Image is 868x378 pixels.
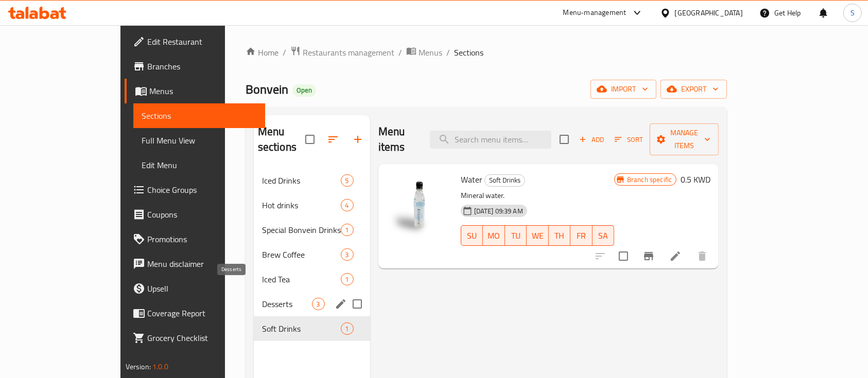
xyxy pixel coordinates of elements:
[599,83,648,96] span: import
[527,225,549,246] button: WE
[850,7,855,19] span: S
[553,228,567,243] span: TH
[341,324,353,334] span: 1
[341,224,354,236] div: items
[623,175,676,185] span: Branch specific
[262,322,341,335] span: Soft Drinks
[341,250,353,260] span: 3
[125,54,266,79] a: Branches
[669,250,682,262] a: Edit menu item
[658,127,710,152] span: Manage items
[487,228,501,243] span: MO
[341,322,354,335] div: items
[398,46,402,59] li: /
[470,206,527,216] span: [DATE] 09:39 AM
[485,174,525,186] span: Soft Drinks
[681,172,710,187] h6: 0.5 KWD
[341,248,354,261] div: items
[254,316,370,341] div: Soft Drinks1
[321,127,345,152] span: Sort sections
[133,103,266,128] a: Sections
[341,225,353,235] span: 1
[254,267,370,292] div: Iced Tea1
[608,132,650,148] span: Sort items
[125,276,266,301] a: Upsell
[341,199,354,211] div: items
[484,174,525,187] div: Soft Drinks
[147,258,257,270] span: Menu disclaimer
[613,245,634,267] span: Select to update
[283,46,286,59] li: /
[125,326,266,350] a: Grocery Checklist
[262,273,341,285] span: Iced Tea
[142,134,257,147] span: Full Menu View
[553,129,575,150] span: Select section
[675,7,743,19] div: [GEOGRAPHIC_DATA]
[509,228,523,243] span: TU
[446,46,450,59] li: /
[254,292,370,316] div: Desserts3edit
[597,228,611,243] span: SA
[149,85,257,97] span: Menus
[290,46,394,59] a: Restaurants management
[125,227,266,251] a: Promotions
[461,225,483,246] button: SU
[636,244,661,268] button: Branch-specific-item
[612,132,646,148] button: Sort
[505,225,527,246] button: TU
[690,244,715,268] button: delete
[593,225,615,246] button: SA
[125,301,266,326] a: Coverage Report
[142,159,257,171] span: Edit Menu
[378,124,418,155] h2: Menu items
[661,80,727,99] button: export
[650,123,719,155] button: Manage items
[142,110,257,122] span: Sections
[292,84,316,97] div: Open
[578,134,605,146] span: Add
[147,233,257,245] span: Promotions
[345,127,370,152] button: Add section
[147,332,257,344] span: Grocery Checklist
[575,228,588,243] span: FR
[254,242,370,267] div: Brew Coffee3
[147,184,257,196] span: Choice Groups
[133,128,266,153] a: Full Menu View
[531,228,545,243] span: WE
[465,228,479,243] span: SU
[406,46,442,59] a: Menus
[313,299,324,309] span: 3
[549,225,571,246] button: TH
[262,248,341,261] span: Brew Coffee
[341,176,353,186] span: 5
[254,168,370,193] div: Iced Drinks5
[341,174,354,187] div: items
[292,86,316,95] span: Open
[454,46,483,59] span: Sections
[341,275,353,284] span: 1
[147,307,257,319] span: Coverage Report
[258,124,305,155] h2: Menu sections
[147,35,257,48] span: Edit Restaurant
[262,199,341,211] span: Hot drinks
[575,132,608,148] button: Add
[591,80,656,99] button: import
[262,174,341,187] span: Iced Drinks
[262,224,341,236] div: Special Bonvein Drinks
[387,172,453,238] img: Water
[299,129,321,150] span: Select all sections
[341,201,353,210] span: 4
[125,177,266,202] a: Choice Groups
[333,296,349,312] button: edit
[483,225,505,246] button: MO
[133,153,266,177] a: Edit Menu
[430,131,551,149] input: search
[615,134,643,146] span: Sort
[563,7,627,19] div: Menu-management
[125,29,266,54] a: Edit Restaurant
